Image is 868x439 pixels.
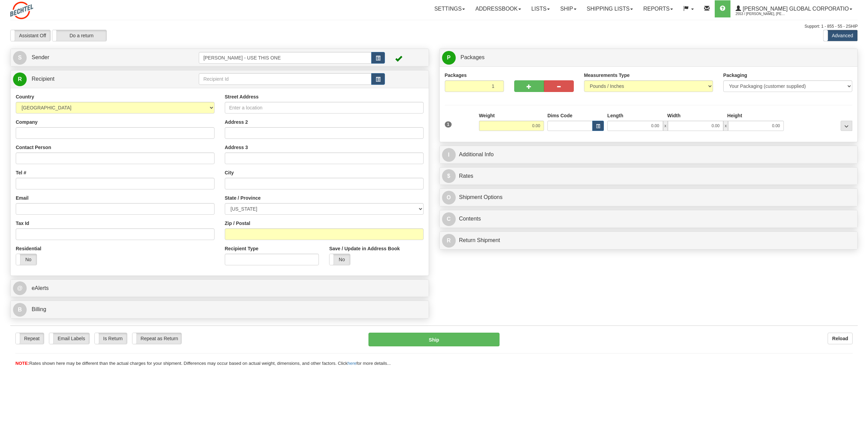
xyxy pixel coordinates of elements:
label: Company [16,119,38,125]
button: Ship [368,333,500,346]
a: IAdditional Info [442,148,855,162]
a: CContents [442,212,855,226]
div: Rates shown here may be different than the actual charges for your shipment. Differences may occu... [10,360,858,367]
label: Save / Update in Address Book [329,245,400,252]
label: Measurements Type [584,72,630,79]
label: Tax Id [16,220,29,227]
a: RReturn Shipment [442,234,855,248]
label: Email Labels [49,333,89,344]
span: @ [13,281,27,295]
div: Support: 1 - 855 - 55 - 2SHIP [10,24,858,29]
label: Tel # [16,169,26,176]
button: Reload [828,333,853,344]
span: x [663,121,668,131]
span: eAlerts [31,285,49,291]
span: 2553 / [PERSON_NAME], [PERSON_NAME] [736,11,787,17]
label: City [225,169,234,176]
a: Lists [526,0,555,17]
label: Residential [16,245,41,252]
label: No [329,254,350,265]
label: Packages [445,72,467,79]
a: Reports [638,0,678,17]
label: Zip / Postal [225,220,250,227]
span: Sender [31,54,49,60]
iframe: chat widget [852,185,867,254]
span: B [13,303,27,317]
span: x [723,121,728,131]
span: NOTE: [15,361,29,366]
a: OShipment Options [442,190,855,204]
a: Ship [555,0,581,17]
label: Contact Person [16,144,51,151]
label: Height [727,112,742,119]
a: R Recipient [13,72,178,86]
span: Packages [461,54,484,60]
label: Advanced [824,30,857,41]
label: Repeat [16,333,44,344]
a: here [348,361,357,366]
label: Weight [479,112,495,119]
label: Packaging [723,72,747,79]
span: R [442,234,456,248]
span: [PERSON_NAME] Global Corporatio [741,6,849,12]
label: Country [16,93,34,100]
label: Width [667,112,681,119]
input: Recipient Id [199,73,371,85]
label: No [16,254,37,265]
label: State / Province [225,195,261,201]
a: [PERSON_NAME] Global Corporatio 2553 / [PERSON_NAME], [PERSON_NAME] [730,0,857,17]
span: Recipient [31,76,54,82]
label: Do a return [52,30,106,41]
span: O [442,191,456,204]
label: Recipient Type [225,245,259,252]
span: P [442,51,456,65]
label: Address 3 [225,144,248,151]
input: Enter a location [225,102,424,114]
label: Email [16,195,28,201]
a: Settings [429,0,470,17]
span: $ [442,169,456,183]
div: ... [841,121,852,131]
a: S Sender [13,51,199,65]
span: R [13,72,27,86]
a: Addressbook [470,0,526,17]
label: Is Return [95,333,127,344]
label: Dims Code [547,112,572,119]
span: Billing [31,306,46,312]
span: C [442,212,456,226]
span: 1 [445,121,452,128]
label: Assistant Off [11,30,50,41]
a: P Packages [442,51,855,65]
input: Sender Id [199,52,371,64]
a: Shipping lists [582,0,638,17]
a: B Billing [13,303,426,317]
span: S [13,51,27,65]
label: Address 2 [225,119,248,125]
span: I [442,148,456,162]
a: $Rates [442,169,855,183]
img: logo2553.jpg [10,2,33,19]
a: @ eAlerts [13,281,426,295]
label: Length [607,112,623,119]
label: Repeat as Return [132,333,181,344]
b: Reload [832,336,848,341]
label: Street Address [225,93,259,100]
